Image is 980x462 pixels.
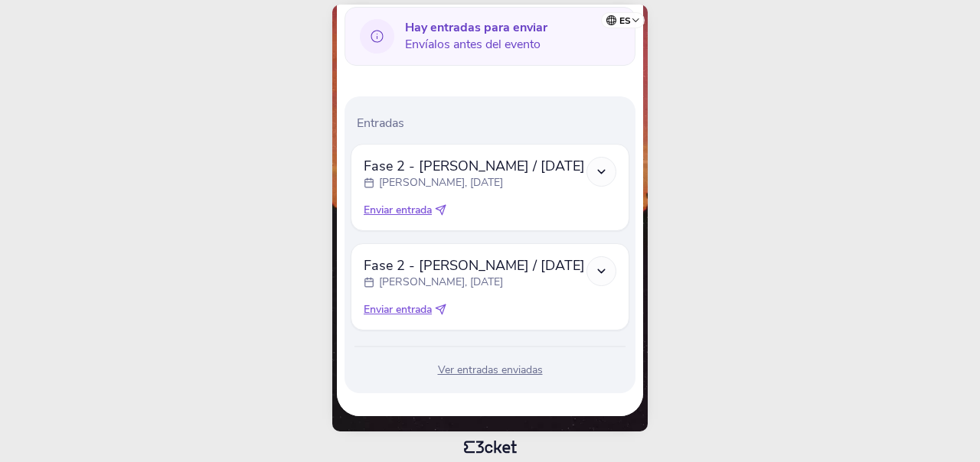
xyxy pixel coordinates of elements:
[364,256,585,275] span: Fase 2 - [PERSON_NAME] / [DATE]
[364,157,585,175] span: Fase 2 - [PERSON_NAME] / [DATE]
[351,363,629,378] div: Ver entradas enviadas
[357,115,629,132] p: Entradas
[405,19,547,53] span: Envíalos antes del evento
[379,175,503,190] p: [PERSON_NAME], [DATE]
[364,203,432,218] span: Enviar entrada
[364,302,432,317] span: Enviar entrada
[405,19,547,36] b: Hay entradas para enviar
[379,275,503,290] p: [PERSON_NAME], [DATE]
